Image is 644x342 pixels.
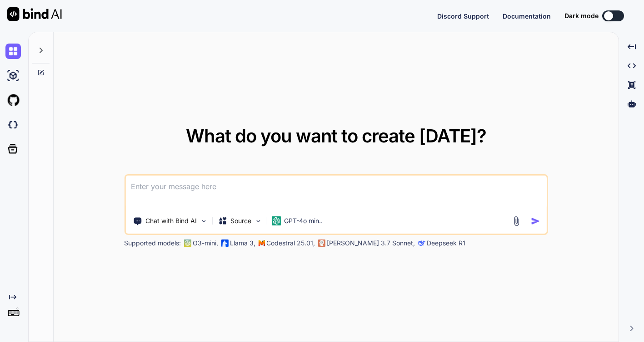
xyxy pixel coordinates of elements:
span: Discord Support [437,12,489,20]
img: attachment [511,216,522,226]
p: Deepseek R1 [427,239,465,248]
img: ai-studio [5,68,21,83]
span: Documentation [503,12,551,20]
p: Source [230,216,251,225]
img: Pick Models [254,217,262,225]
span: Dark mode [564,11,599,20]
span: What do you want to create [DATE]? [186,125,486,147]
img: claude [318,239,325,247]
p: Chat with Bind AI [145,216,197,225]
p: Supported models: [124,239,181,248]
button: Documentation [503,11,551,21]
img: Mistral-AI [258,240,265,246]
img: GPT-4 [184,239,191,247]
img: GPT-4o mini [271,216,280,225]
img: claude [418,239,425,247]
p: Llama 3, [230,239,255,248]
p: [PERSON_NAME] 3.7 Sonnet, [327,239,415,248]
p: Codestral 25.01, [266,239,315,248]
img: icon [531,216,540,226]
img: githubLight [5,93,21,108]
img: Llama2 [221,239,228,247]
img: Pick Tools [200,217,207,225]
img: chat [5,44,21,59]
p: O3-mini, [193,239,218,248]
button: Discord Support [437,11,489,21]
img: darkCloudIdeIcon [5,117,21,132]
p: GPT-4o min.. [284,216,323,225]
img: Bind AI [7,7,62,21]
